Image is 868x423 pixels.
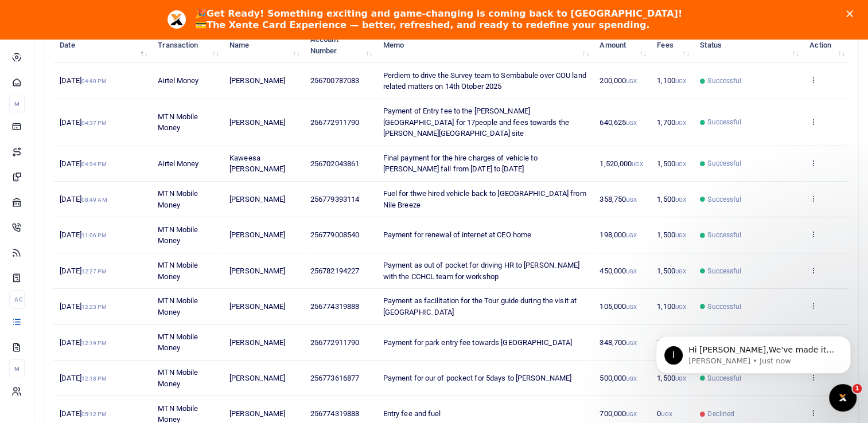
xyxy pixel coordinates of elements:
span: 1,500 [657,195,686,203]
small: 12:19 PM [81,340,107,346]
span: 1,520,000 [600,159,643,168]
span: 358,750 [600,195,637,203]
span: Perdiem to drive the Survey team to Sembabule over COU land related matters on 14th Otober 2025 [383,71,586,91]
th: Account Number: activate to sort column ascending [304,28,377,63]
span: [PERSON_NAME] [229,76,285,85]
span: [DATE] [60,230,106,239]
th: Fees: activate to sort column ascending [651,28,694,63]
span: 500,000 [600,374,637,382]
small: 11:06 PM [81,232,107,238]
img: Profile image for Aceng [168,10,186,29]
span: [DATE] [60,374,106,382]
small: UGX [675,232,686,238]
small: 04:37 PM [81,120,107,126]
span: 256774319888 [310,409,359,418]
span: [DATE] [60,267,106,275]
span: 0 [657,409,672,418]
span: 198,000 [600,230,637,239]
span: [DATE] [60,76,106,85]
small: UGX [626,340,637,346]
small: UGX [626,232,637,238]
p: Message from Ibrahim, sent Just now [50,44,198,54]
small: 04:34 PM [81,161,107,167]
span: 200,000 [600,76,637,85]
span: Final payment for the hire charges of vehicle to [PERSON_NAME] fall from [DATE] to [DATE] [383,154,538,174]
small: UGX [626,304,637,310]
span: Payment for park entry fee towards [GEOGRAPHIC_DATA] [383,338,572,347]
th: Transaction: activate to sort column ascending [151,28,223,63]
b: The Xente Card Experience — better, refreshed, and ready to redefine your spending. [207,19,649,30]
th: Date: activate to sort column descending [53,28,151,63]
span: Airtel Money [158,76,198,85]
iframe: Intercom notifications message [639,312,868,392]
span: 1,700 [657,118,686,127]
th: Status: activate to sort column ascending [694,28,803,63]
span: Kaweesa [PERSON_NAME] [229,154,285,174]
span: 1,500 [657,159,686,168]
span: [DATE] [60,409,106,418]
span: [DATE] [60,159,106,168]
small: 08:49 AM [81,197,107,203]
small: UGX [661,411,672,417]
small: UGX [675,304,686,310]
span: 450,000 [600,267,637,275]
span: [DATE] [60,338,106,347]
span: [PERSON_NAME] [229,230,285,239]
li: M [9,359,25,378]
span: 105,000 [600,302,637,311]
b: Get Ready! Something exciting and game-changing is coming back to [GEOGRAPHIC_DATA]! [207,8,682,19]
li: Ac [9,290,25,309]
span: 256779393114 [310,195,359,203]
span: Successful [707,301,741,312]
li: M [9,95,25,113]
small: UGX [626,375,637,382]
th: Action: activate to sort column ascending [803,28,849,63]
span: MTN Mobile Money [158,368,198,388]
span: Successful [707,76,741,86]
span: Airtel Money [158,159,198,168]
div: 🎉 💳 [195,8,682,31]
small: UGX [675,120,686,126]
span: MTN Mobile Money [158,296,198,316]
span: Successful [707,158,741,169]
span: 256774319888 [310,302,359,311]
span: 256772911790 [310,338,359,347]
span: Payment as out of pocket for driving HR to [PERSON_NAME] with the CCHCL team for workshop [383,261,580,281]
th: Memo: activate to sort column ascending [377,28,594,63]
span: 348,700 [600,338,637,347]
span: Successful [707,117,741,127]
span: [PERSON_NAME] [229,302,285,311]
span: 256773616877 [310,374,359,382]
small: UGX [675,197,686,203]
span: 1 [853,384,862,393]
span: 1,100 [657,302,686,311]
span: Payment of Entry fee to the [PERSON_NAME][GEOGRAPHIC_DATA] for 17people and fees towards the [PER... [383,107,569,138]
span: MTN Mobile Money [158,189,198,209]
small: UGX [626,411,637,417]
span: Successful [707,230,741,240]
span: MTN Mobile Money [158,332,198,352]
span: [PERSON_NAME] [229,118,285,127]
span: Hi [PERSON_NAME],We've made it easier to get support! Use this chat to connect with our team in r... [50,33,196,88]
span: [PERSON_NAME] [229,374,285,382]
small: 05:12 PM [81,411,107,417]
small: UGX [626,78,637,84]
span: MTN Mobile Money [158,112,198,132]
span: 256700787083 [310,76,359,85]
small: 12:23 PM [81,304,107,310]
span: Successful [707,194,741,205]
span: Payment as facilitation for the Tour guide during the visit at [GEOGRAPHIC_DATA] [383,296,577,316]
small: UGX [626,268,637,275]
span: 700,000 [600,409,637,418]
span: [DATE] [60,118,106,127]
small: 12:18 PM [81,375,107,382]
th: Name: activate to sort column ascending [223,28,304,63]
span: [PERSON_NAME] [229,338,285,347]
span: 1,100 [657,76,686,85]
span: Payment for our of pockect for 5days to [PERSON_NAME] [383,374,571,382]
span: 640,625 [600,118,637,127]
span: [PERSON_NAME] [229,409,285,418]
small: 12:27 PM [81,268,107,275]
